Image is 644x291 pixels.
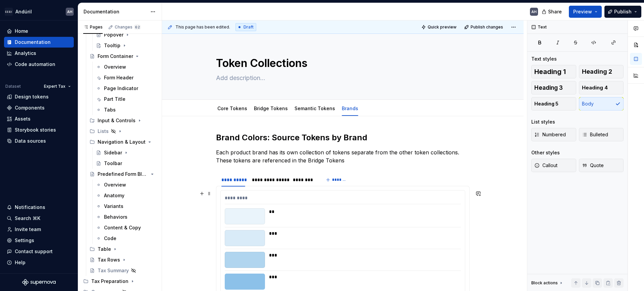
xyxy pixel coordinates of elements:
[573,8,592,15] span: Preview
[104,181,126,188] div: Overview
[579,128,624,141] button: Bulleted
[342,105,358,111] a: Brands
[531,81,576,94] button: Heading 3
[91,278,128,285] div: Tax Preparation
[582,84,608,91] span: Heading 4
[15,61,55,68] div: Code automation
[44,84,65,89] span: Expert Tax
[1,4,76,19] button: AndúrilAH
[216,148,470,164] p: Each product brand has its own collection of tokens separate from the other token collections. Th...
[15,204,45,211] div: Notifications
[93,94,159,104] a: Part Title
[5,8,13,16] img: 572984b3-56a8-419d-98bc-7b186c70b928.png
[292,101,338,115] div: Semantic Tokens
[93,147,159,158] a: Sidebar
[4,235,74,246] a: Settings
[4,257,74,268] button: Help
[462,22,506,32] button: Publish changes
[93,62,159,72] a: Overview
[604,6,641,18] button: Publish
[4,224,74,235] a: Invite team
[104,203,123,210] div: Variants
[4,91,74,102] a: Design tokens
[93,40,159,51] a: Tooltip
[534,68,566,75] span: Heading 1
[15,259,25,266] div: Help
[87,115,159,126] div: Input & Controls
[531,65,576,78] button: Heading 1
[93,212,159,222] a: Behaviors
[582,68,612,75] span: Heading 2
[93,72,159,83] a: Form Header
[98,128,109,135] div: Lists
[104,42,120,49] div: Tooltip
[548,8,562,15] span: Share
[15,28,28,34] div: Home
[104,96,125,102] div: Part Title
[215,55,468,71] textarea: Token Collections
[87,137,159,147] div: Navigation & Layout
[534,131,566,138] span: Numbered
[15,8,32,15] div: Andúril
[22,279,56,286] a: Supernova Logo
[4,114,74,124] a: Assets
[104,224,141,231] div: Content & Copy
[15,138,46,144] div: Data sources
[83,24,103,30] div: Pages
[4,213,74,224] button: Search ⌘K
[531,9,537,14] div: AH
[15,93,49,100] div: Design tokens
[15,215,40,222] div: Search ⌘K
[538,6,566,18] button: Share
[471,24,503,30] span: Publish changes
[93,201,159,212] a: Variants
[104,64,126,70] div: Overview
[104,106,116,113] div: Tabs
[419,22,460,32] button: Quick preview
[4,202,74,213] button: Notifications
[614,8,632,15] span: Publish
[93,179,159,190] a: Overview
[428,24,457,30] span: Quick preview
[104,235,116,242] div: Code
[104,74,133,81] div: Form Header
[87,244,159,254] div: Table
[104,31,123,38] div: Popover
[98,117,136,124] div: Input & Controls
[216,132,470,143] h2: Brand Colors: Source Tokens by Brand
[87,254,159,265] a: Tax Rows
[4,26,74,37] a: Home
[93,83,159,94] a: Page Indicator
[4,246,74,257] button: Contact support
[531,159,576,172] button: Callout
[531,97,576,111] button: Heading 5
[531,119,555,125] div: List styles
[80,276,159,287] div: Tax Preparation
[15,50,36,57] div: Analytics
[87,126,159,137] div: Lists
[569,6,602,18] button: Preview
[217,105,247,111] a: Core Tokens
[531,280,558,286] div: Block actions
[98,257,120,263] div: Tax Rows
[531,149,560,156] div: Other styles
[84,8,147,15] div: Documentation
[93,233,159,244] a: Code
[41,82,74,91] button: Expert Tax
[582,162,604,169] span: Quote
[87,51,159,62] a: Form Container
[104,214,127,220] div: Behaviors
[15,116,31,122] div: Assets
[15,104,45,111] div: Components
[67,9,72,14] div: AH
[4,59,74,70] a: Code automation
[104,192,124,199] div: Anatomy
[254,105,288,111] a: Bridge Tokens
[93,190,159,201] a: Anatomy
[93,158,159,169] a: Toolbar
[215,101,250,115] div: Core Tokens
[104,85,138,92] div: Page Indicator
[15,127,56,133] div: Storybook stories
[98,267,129,274] div: Tax Summary
[93,104,159,115] a: Tabs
